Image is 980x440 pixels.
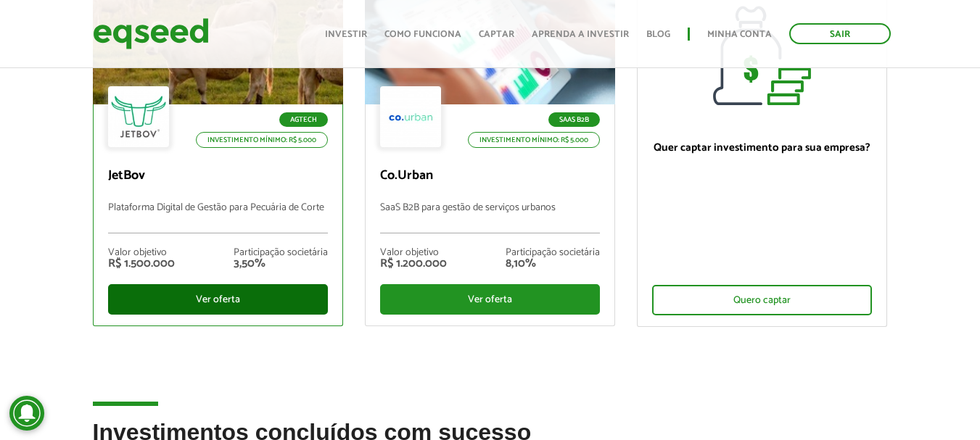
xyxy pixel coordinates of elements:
[108,258,175,270] div: R$ 1.500.000
[707,30,772,39] a: Minha conta
[325,30,367,39] a: Investir
[789,23,891,44] a: Sair
[506,258,600,270] div: 8,10%
[380,168,600,184] p: Co.Urban
[380,258,447,270] div: R$ 1.200.000
[380,202,600,233] p: SaaS B2B para gestão de serviços urbanos
[108,248,175,258] div: Valor objetivo
[108,202,328,233] p: Plataforma Digital de Gestão para Pecuária de Corte
[108,168,328,184] p: JetBov
[196,132,328,148] p: Investimento mínimo: R$ 5.000
[506,248,600,258] div: Participação societária
[234,258,328,270] div: 3,50%
[234,248,328,258] div: Participação societária
[384,30,461,39] a: Como funciona
[468,132,600,148] p: Investimento mínimo: R$ 5.000
[652,141,872,154] p: Quer captar investimento para sua empresa?
[479,30,514,39] a: Captar
[532,30,629,39] a: Aprenda a investir
[646,30,670,39] a: Blog
[108,284,328,315] div: Ver oferta
[380,248,447,258] div: Valor objetivo
[93,14,209,53] img: EqSeed
[380,284,600,315] div: Ver oferta
[652,285,872,315] div: Quero captar
[548,112,600,127] p: SaaS B2B
[279,112,328,127] p: Agtech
